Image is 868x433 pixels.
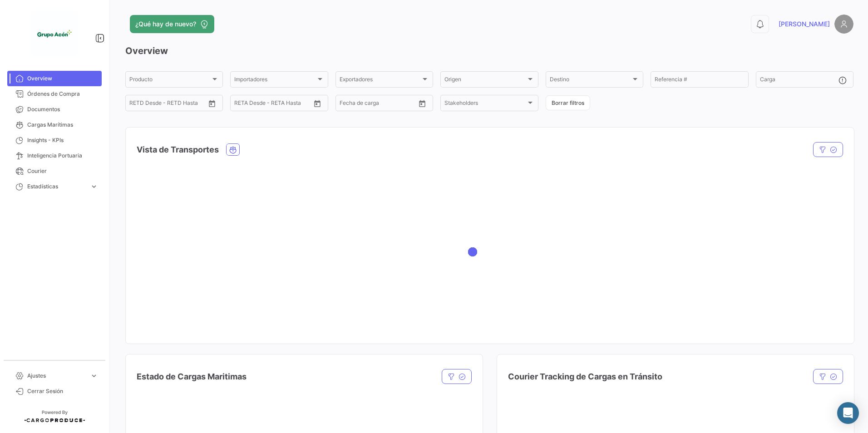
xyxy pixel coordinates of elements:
span: Producto [129,78,211,84]
span: Courier [27,167,98,175]
span: [PERSON_NAME] [779,20,830,29]
span: expand_more [90,372,98,380]
input: Desde [340,101,356,108]
span: Órdenes de Compra [27,90,98,98]
button: ¿Qué hay de nuevo? [130,15,214,33]
a: Órdenes de Compra [7,86,102,102]
div: Abrir Intercom Messenger [837,402,859,424]
a: Insights - KPIs [7,133,102,148]
span: Insights - KPIs [27,136,98,144]
span: Estadísticas [27,182,86,191]
span: Ajustes [27,372,86,380]
h4: Vista de Transportes [137,143,219,156]
a: Documentos [7,102,102,117]
span: Exportadores [340,78,421,84]
span: Documentos [27,105,98,113]
h4: Courier Tracking de Cargas en Tránsito [508,370,662,383]
span: Origen [444,78,526,84]
input: Hasta [152,101,188,108]
a: Cargas Marítimas [7,117,102,133]
span: Cargas Marítimas [27,121,98,129]
input: Desde [129,101,146,108]
img: placeholder-user.png [834,15,853,34]
button: Borrar filtros [546,95,590,110]
a: Courier [7,163,102,179]
span: Overview [27,74,98,83]
h4: Estado de Cargas Maritimas [137,370,247,383]
input: Hasta [362,101,399,108]
img: 1f3d66c5-6a2d-4a07-a58d-3a8e9bbc88ff.jpeg [32,11,77,56]
button: Open calendar [205,97,219,110]
span: Inteligencia Portuaria [27,152,98,160]
button: Ocean [227,144,239,155]
input: Hasta [257,101,293,108]
span: expand_more [90,182,98,191]
a: Overview [7,71,102,86]
span: Stakeholders [444,101,526,108]
span: Importadores [234,78,316,84]
button: Open calendar [415,97,429,110]
input: Desde [234,101,251,108]
h3: Overview [125,44,853,57]
span: Cerrar Sesión [27,387,98,395]
a: Inteligencia Portuaria [7,148,102,163]
span: Destino [550,78,631,84]
button: Open calendar [311,97,324,110]
span: ¿Qué hay de nuevo? [135,20,196,29]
